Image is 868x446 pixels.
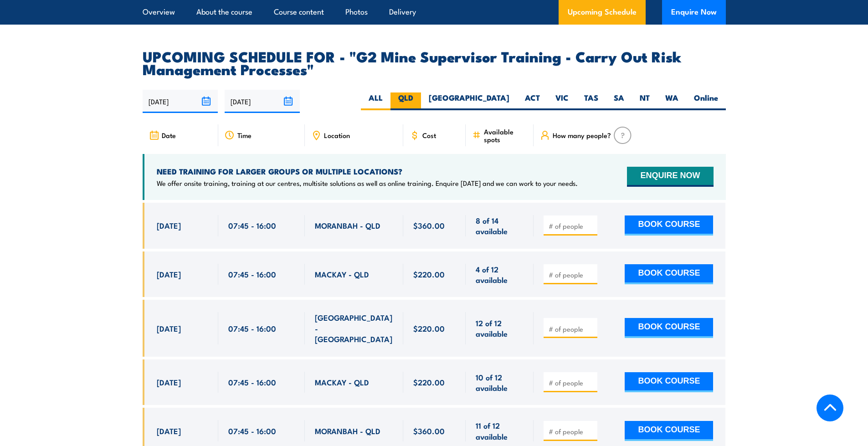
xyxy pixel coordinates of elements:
[421,92,517,110] label: [GEOGRAPHIC_DATA]
[228,323,276,333] span: 07:45 - 16:00
[157,425,181,436] span: [DATE]
[476,215,524,236] span: 8 of 14 available
[157,220,181,231] span: [DATE]
[549,270,594,279] input: # of people
[361,92,390,110] label: ALL
[228,377,276,387] span: 07:45 - 16:00
[413,377,445,387] span: $220.00
[606,92,632,110] label: SA
[162,131,176,139] span: Date
[157,323,181,333] span: [DATE]
[476,264,524,285] span: 4 of 12 available
[315,220,380,231] span: MORANBAH - QLD
[625,215,713,236] button: BOOK COURSE
[476,372,524,393] span: 10 of 12 available
[228,220,276,231] span: 07:45 - 16:00
[686,92,726,110] label: Online
[576,92,606,110] label: TAS
[143,90,218,113] input: From date
[632,92,657,110] label: NT
[413,220,445,231] span: $360.00
[422,131,436,139] span: Cost
[625,372,713,392] button: BOOK COURSE
[315,425,380,436] span: MORANBAH - QLD
[413,323,445,333] span: $220.00
[315,377,369,387] span: MACKAY - QLD
[548,92,576,110] label: VIC
[549,378,594,387] input: # of people
[549,221,594,231] input: # of people
[413,425,445,436] span: $360.00
[657,92,686,110] label: WA
[390,92,421,110] label: QLD
[625,264,713,284] button: BOOK COURSE
[553,131,611,139] span: How many people?
[549,324,594,333] input: # of people
[476,420,524,441] span: 11 of 12 available
[315,312,393,344] span: [GEOGRAPHIC_DATA] - [GEOGRAPHIC_DATA]
[157,377,181,387] span: [DATE]
[413,269,445,279] span: $220.00
[315,269,369,279] span: MACKAY - QLD
[237,131,252,139] span: Time
[549,427,594,436] input: # of people
[143,50,726,75] h2: UPCOMING SCHEDULE FOR - "G2 Mine Supervisor Training - Carry Out Risk Management Processes"
[225,90,300,113] input: To date
[517,92,548,110] label: ACT
[157,166,578,176] h4: NEED TRAINING FOR LARGER GROUPS OR MULTIPLE LOCATIONS?
[157,179,578,188] p: We offer onsite training, training at our centres, multisite solutions as well as online training...
[484,128,527,143] span: Available spots
[228,269,276,279] span: 07:45 - 16:00
[627,167,713,187] button: ENQUIRE NOW
[228,425,276,436] span: 07:45 - 16:00
[157,269,181,279] span: [DATE]
[625,318,713,338] button: BOOK COURSE
[476,318,524,339] span: 12 of 12 available
[324,131,350,139] span: Location
[625,421,713,441] button: BOOK COURSE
